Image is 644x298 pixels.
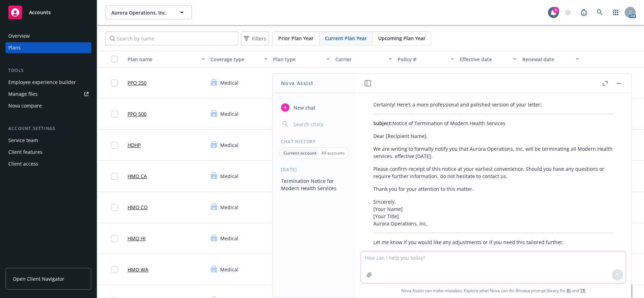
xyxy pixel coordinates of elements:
p: Please confirm receipt of this notice at your earliest convenience. Should you have any questions... [373,165,613,180]
a: Employee experience builder [6,77,91,88]
a: PPO 500 [128,110,147,118]
span: Subject: [373,120,392,127]
a: Client access [6,158,91,169]
div: Effective date [460,56,509,63]
a: HMO CO [128,204,148,211]
a: HDHP [128,141,141,149]
a: Start snowing [561,6,575,19]
span: Open Client Navigator [13,275,64,282]
div: 6 [553,7,559,13]
button: Aurora Operations, Inc. [105,6,192,19]
button: New chat [278,101,350,114]
div: Client features [8,147,43,158]
span: Medical [220,266,239,273]
div: Tools [6,67,91,74]
span: Medical [220,173,239,180]
input: Toggle Row Selected [111,235,118,242]
h1: Nova Assist [281,80,314,87]
p: Dear [Recipient Name], [373,132,613,140]
span: Medical [220,79,239,86]
span: Prior Plan Year [278,35,314,42]
a: Accounts [6,3,91,22]
span: New chat [292,104,316,111]
a: Switch app [609,6,623,19]
span: Filters [242,34,268,44]
a: Nova compare [6,100,91,111]
a: Client features [6,147,91,158]
input: Toggle Row Selected [111,111,118,118]
span: Filters [252,35,266,42]
input: Toggle Row Selected [111,266,118,273]
button: Renewal date [519,51,581,67]
div: Carrier [335,56,384,63]
button: Termination Notice for Modern Health Services [278,175,350,194]
div: Coverage type [211,56,260,63]
div: Policy # [398,56,447,63]
div: Nova compare [8,100,42,111]
button: Filters [241,31,269,45]
span: Medical [220,110,239,118]
input: Toggle Row Selected [111,80,118,86]
span: Current Plan Year [325,35,367,42]
p: We are writing to formally notify you that Aurora Operations, Inc. will be terminating all Modern... [373,145,613,160]
button: Effective date [457,51,519,67]
p: Current account [283,150,317,156]
div: Employee experience builder [8,77,76,88]
div: Overview [8,30,30,41]
span: Accounts [29,10,51,15]
input: Search chats [292,119,347,129]
span: Medical [220,235,239,242]
a: PPO 250 [128,79,147,86]
input: Toggle Row Selected [111,173,118,180]
a: Service team [6,135,91,146]
div: Plan name [128,56,197,63]
a: HMO CA [128,173,147,180]
p: Sincerely, [Your Name] [Your Title] Aurora Operations, Inc. [373,198,613,227]
a: Overview [6,30,91,41]
input: Search by name [105,31,238,45]
a: Report a Bug [577,6,591,19]
p: Notice of Termination of Modern Health Services [373,120,613,127]
a: HMO WA [128,266,148,273]
div: [DATE] [273,167,355,173]
div: Service team [8,135,38,146]
span: Aurora Operations, Inc. [111,9,171,16]
input: Toggle Row Selected [111,204,118,211]
span: Medical [220,141,239,149]
button: Policy # [395,51,457,67]
div: Account settings [6,125,91,132]
span: Medical [220,204,239,211]
button: Carrier [333,51,395,67]
a: HMO HI [128,235,146,242]
div: Plans [8,42,21,53]
a: TR [580,288,585,294]
div: Plan type [273,56,322,63]
button: Plan type [270,51,333,67]
input: Toggle Row Selected [111,142,118,149]
p: Thank you for your attention to this matter. [373,185,613,193]
span: Upcoming Plan Year [378,35,426,42]
button: Coverage type [208,51,270,67]
div: Manage files [8,89,38,100]
div: Chat History [273,139,355,145]
p: All accounts [321,150,345,156]
div: Client access [8,158,38,169]
input: Select all [111,56,118,63]
button: Plan name [125,51,208,67]
a: BI [567,288,571,294]
p: Let me know if you would like any adjustments or if you need this tailored further. [373,239,613,246]
a: Search [593,6,607,19]
div: Renewal date [522,56,571,63]
a: Plans [6,42,91,53]
p: Certainly! Here’s a more professional and polished version of your letter: [373,101,613,108]
span: Nova Assist can make mistakes. Explore what Nova can do: Browse prompt library for and [358,283,628,298]
a: Manage files [6,89,91,100]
